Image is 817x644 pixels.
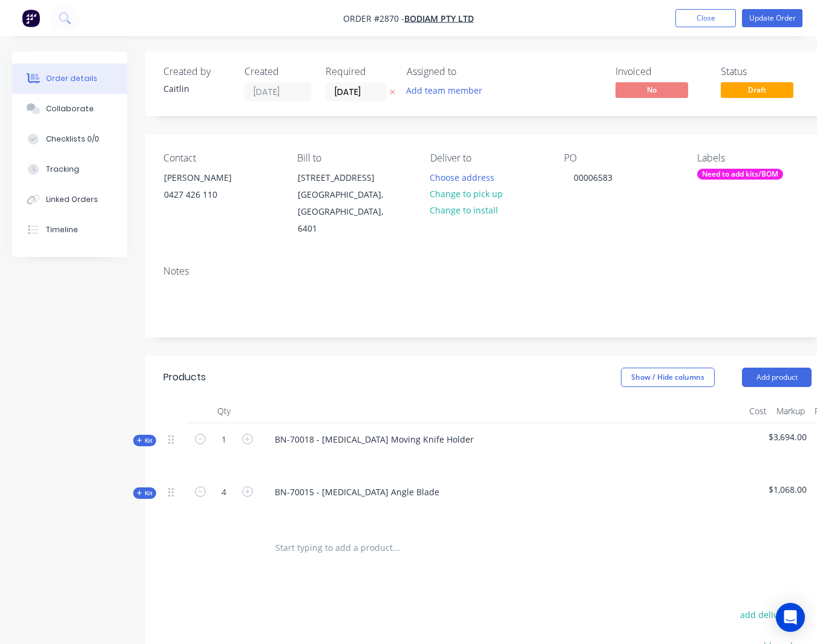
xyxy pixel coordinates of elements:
div: Caitlin [163,82,230,95]
div: Labels [697,152,812,164]
div: Qty [188,399,260,423]
button: Timeline [12,215,127,245]
div: Timeline [46,224,78,235]
div: [PERSON_NAME]0427 426 110 [154,169,275,207]
div: Bill to [297,152,412,164]
button: Change to pick up [424,186,510,202]
div: Kit [133,435,156,446]
span: Draft [721,82,793,97]
button: Close [675,9,736,27]
div: Collaborate [46,103,94,114]
div: [PERSON_NAME] [164,169,264,186]
button: Add product [742,368,812,387]
div: BN-70018 - [MEDICAL_DATA] Moving Knife Holder [265,431,484,448]
div: [STREET_ADDRESS][GEOGRAPHIC_DATA], [GEOGRAPHIC_DATA], 6401 [287,169,408,238]
div: Tracking [46,164,79,175]
div: PO [564,152,678,164]
button: add delivery fee [733,607,812,623]
button: Collaborate [12,94,127,124]
div: [GEOGRAPHIC_DATA], [GEOGRAPHIC_DATA], 6401 [298,186,398,237]
button: Order details [12,63,127,94]
span: $1,068.00 [769,483,807,496]
div: Assigned to [407,66,528,77]
div: Contact [163,152,278,164]
div: Deliver to [430,152,545,164]
button: Update Order [742,9,802,27]
button: Change to install [424,202,505,218]
div: Need to add kits/BOM [697,169,783,180]
button: Checklists 0/0 [12,124,127,154]
div: Invoiced [615,66,706,77]
button: Show / Hide columns [621,368,715,387]
div: [STREET_ADDRESS] [298,169,398,186]
div: 00006583 [564,169,622,186]
div: Status [721,66,812,77]
span: No [615,82,688,97]
div: Created [244,66,311,77]
div: Required [326,66,392,77]
img: Factory [22,9,40,27]
div: Cost [744,399,772,423]
button: Choose address [424,169,501,185]
button: Linked Orders [12,184,127,215]
div: Products [163,370,206,385]
button: Tracking [12,154,127,184]
div: BN-70015 - [MEDICAL_DATA] Angle Blade [265,483,449,501]
a: BODIAM Pty Ltd [404,13,474,24]
span: $3,694.00 [769,431,807,443]
button: Add team member [407,82,489,99]
div: Markup [772,399,810,423]
div: Open Intercom Messenger [776,603,805,632]
div: Checklists 0/0 [46,134,99,145]
button: Add team member [400,82,489,99]
div: Created by [163,66,230,77]
div: Kit [133,487,156,499]
div: Linked Orders [46,194,98,205]
div: Notes [163,265,812,277]
span: Kit [137,489,153,498]
span: Order #2870 - [343,13,404,24]
div: 0427 426 110 [164,186,264,203]
span: Kit [137,436,153,445]
input: Start typing to add a product... [275,536,517,560]
div: Order details [46,73,97,84]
